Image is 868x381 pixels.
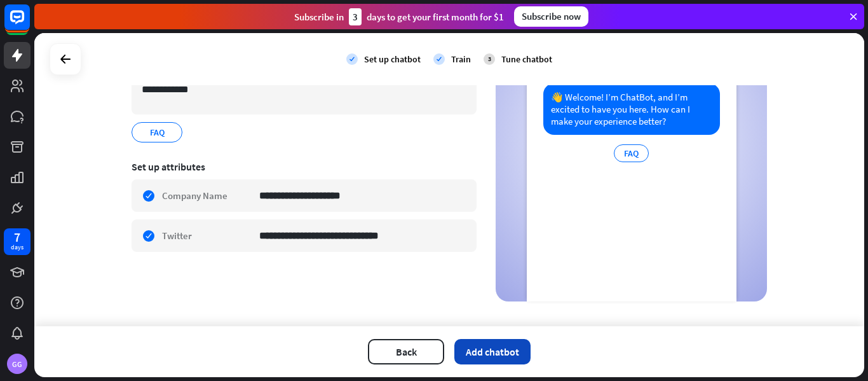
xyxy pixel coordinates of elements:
div: Train [451,53,471,65]
div: 3 [484,53,495,65]
span: FAQ [149,125,166,139]
button: Open LiveChat chat widget [10,5,48,43]
div: days [11,243,24,252]
div: Set up attributes [132,160,477,173]
a: 7 days [4,228,31,255]
i: check [346,53,358,65]
button: Back [368,339,444,364]
div: 👋 Welcome! I’m ChatBot, and I’m excited to have you here. How can I make your experience better? [543,83,720,135]
div: Subscribe now [514,6,588,27]
button: Add chatbot [454,339,531,364]
div: 3 [349,8,362,25]
div: GG [7,354,27,374]
div: 7 [14,232,20,243]
div: Subscribe in days to get your first month for $1 [294,8,504,25]
div: Tune chatbot [501,53,552,65]
i: check [433,53,445,65]
div: FAQ [614,144,649,162]
div: Set up chatbot [364,53,421,65]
